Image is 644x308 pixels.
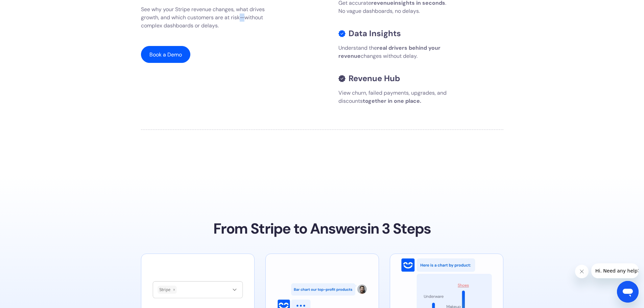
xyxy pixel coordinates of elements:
a: Book a Demo [141,46,190,63]
iframe: Close message [575,265,589,278]
h3: Data Insights [349,29,401,39]
p: See why your Stripe revenue changes, what drives growth, and which customers are at risk—without ... [141,5,267,30]
iframe: Message from company [591,263,639,278]
span: Hi. Need any help? [4,5,49,10]
span: in 3 Steps [367,219,431,238]
p: View churn, failed payments, upgrades, and discounts [338,89,450,105]
h2: From Stripe to Answers [141,220,503,238]
h3: Revenue Hub [349,74,400,84]
iframe: Button to launch messaging window [617,281,639,303]
strong: together in one place. [363,97,421,104]
p: Understand the changes without delay. [338,44,450,60]
strong: real drivers behind your revenue [338,44,440,60]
